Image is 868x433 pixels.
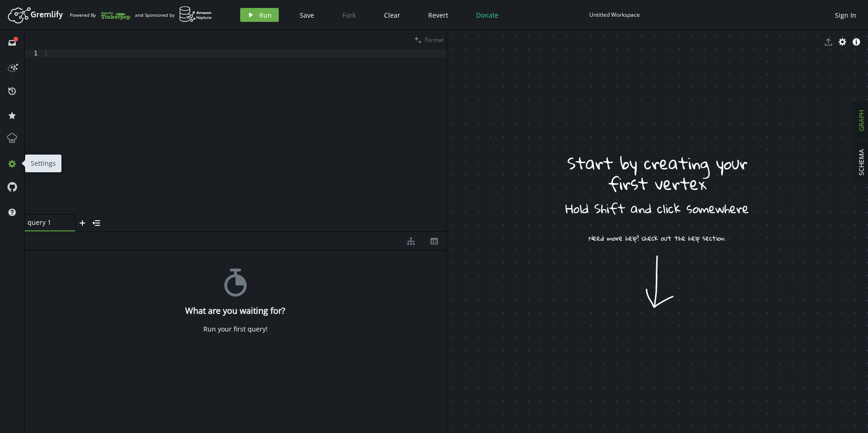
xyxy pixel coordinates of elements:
[293,8,321,22] button: Save
[70,7,130,23] div: Powered By
[830,8,861,22] button: Sign In
[857,110,866,131] span: GRAPH
[428,11,448,20] span: Revert
[589,11,640,18] div: Untitled Workspace
[27,218,65,227] span: query 1
[203,325,268,333] div: Run your first query!
[25,155,61,172] div: Settings
[300,11,314,20] span: Save
[421,8,455,22] button: Revert
[25,49,44,57] div: 1
[469,8,505,22] button: Donate
[857,149,866,176] span: SCHEMA
[185,306,285,316] h4: What are you waiting for?
[411,30,446,49] button: Format
[179,6,212,22] img: AWS Neptune
[425,36,444,44] span: Format
[335,8,363,22] button: Fork
[135,6,212,24] div: and Sponsored by
[377,8,407,22] button: Clear
[835,11,856,20] span: Sign In
[240,8,279,22] button: Run
[476,11,498,20] span: Donate
[259,11,272,20] span: Run
[343,11,356,20] span: Fork
[384,11,400,20] span: Clear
